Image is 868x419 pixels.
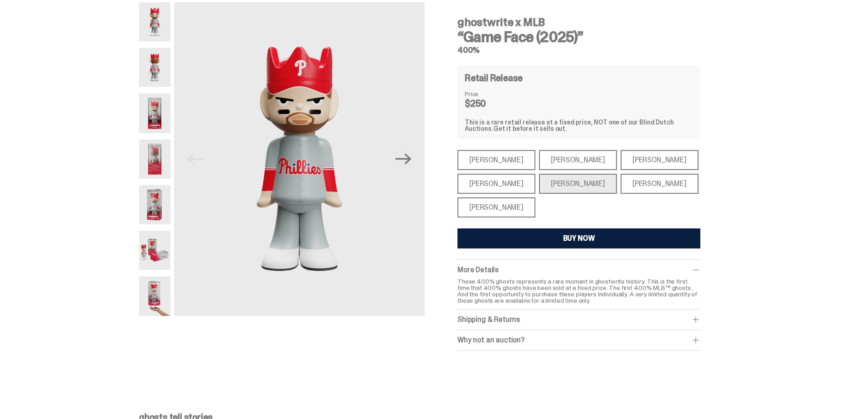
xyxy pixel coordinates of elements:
div: This is a rare retail release at a fixed price, NOT one of our Blind Dutch Auctions. [465,119,693,132]
div: [PERSON_NAME] [621,174,699,194]
span: Get it before it sells out. [493,124,567,133]
img: 06-ghostwrite-mlb-game-face-hero-harper-04.png [139,231,170,270]
button: BUY NOW [457,228,700,248]
img: 02-ghostwrite-mlb-game-face-hero-harper-back.png [139,48,170,87]
div: [PERSON_NAME] [539,150,617,170]
div: Shipping & Returns [457,315,700,324]
dd: $250 [465,99,510,108]
img: 01-ghostwrite-mlb-game-face-hero-harper-front.png [174,2,425,316]
img: 05-ghostwrite-mlb-game-face-hero-harper-03.png [139,185,170,224]
h4: ghostwrite x MLB [457,17,700,28]
div: [PERSON_NAME] [539,174,617,194]
div: Why not an auction? [457,336,700,345]
img: 04-ghostwrite-mlb-game-face-hero-harper-02.png [139,140,170,179]
h3: “Game Face (2025)” [457,30,700,44]
img: 03-ghostwrite-mlb-game-face-hero-harper-01.png [139,93,170,133]
div: [PERSON_NAME] [621,150,699,170]
h5: 400% [457,46,700,54]
button: Next [394,149,414,169]
div: [PERSON_NAME] [457,197,535,217]
div: BUY NOW [563,235,595,242]
div: [PERSON_NAME] [457,174,535,194]
img: 01-ghostwrite-mlb-game-face-hero-harper-front.png [139,2,170,41]
h4: Retail Release [465,73,523,83]
span: More Details [457,265,498,274]
img: MLB400ScaleImage.2410-ezgif.com-optipng.png [139,276,170,316]
p: These 400% ghosts represents a rare moment in ghostwrite history. This is the first time that 400... [457,278,700,304]
dt: Price [465,91,510,97]
div: [PERSON_NAME] [457,150,535,170]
